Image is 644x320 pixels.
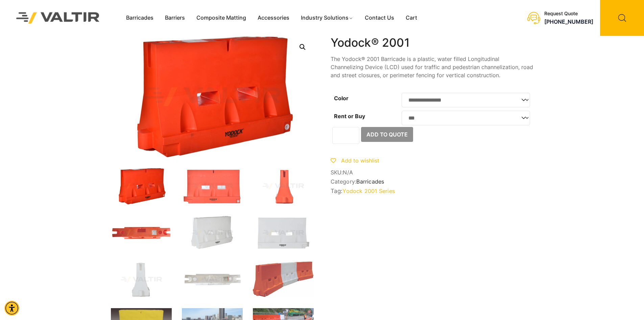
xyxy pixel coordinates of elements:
p: The Yodock® 2001 Barricade is a plastic, water filled Longitudinal Channelizing Device (LCD) used... [331,55,533,79]
img: A bright orange traffic cone with a wide base and a narrow top, designed for road safety and traf... [253,168,314,205]
a: Yodock 2001 Series [342,188,395,194]
a: Barricades [356,178,384,185]
a: Add to wishlist [331,157,379,164]
label: Rent or Buy [334,113,365,120]
span: Tag: [331,188,533,194]
a: Accessories [252,13,295,23]
a: call (888) 496-3625 [544,18,593,25]
a: Composite Matting [191,13,252,23]
div: Accessibility Menu [4,301,19,316]
img: A white plastic component with a tapered design, likely used as a part or accessory in machinery ... [111,261,172,298]
img: A segmented traffic barrier with orange and white sections, designed for road safety and traffic ... [253,261,314,297]
span: SKU: [331,169,533,176]
a: Cart [400,13,423,23]
img: A white plastic barrier with a smooth surface, featuring cutouts and a logo, designed for safety ... [182,215,243,251]
h1: Yodock® 2001 [331,36,533,50]
label: Color [334,95,349,102]
img: An orange plastic barrier with openings on both ends, designed for traffic control or safety purp... [111,215,172,251]
img: 2001_Org_3Q-1.jpg [111,168,172,205]
a: Open this option [296,41,309,53]
img: A white plastic docking station with two rectangular openings and a logo at the bottom. [253,215,314,251]
div: Request Quote [544,11,593,17]
a: Industry Solutions [295,13,359,23]
span: Add to wishlist [341,157,379,164]
img: Valtir Rentals [7,3,109,32]
a: Barricades [120,13,159,23]
button: Add to Quote [361,127,413,142]
img: A white plastic component with cutouts and a label, likely used in machinery or equipment. [182,261,243,298]
input: Product quantity [332,127,359,144]
span: N/A [343,169,353,176]
a: Barriers [159,13,191,23]
a: Contact Us [359,13,400,23]
span: Category: [331,178,533,185]
img: An orange traffic barrier with two rectangular openings and a logo at the bottom. [182,168,243,205]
